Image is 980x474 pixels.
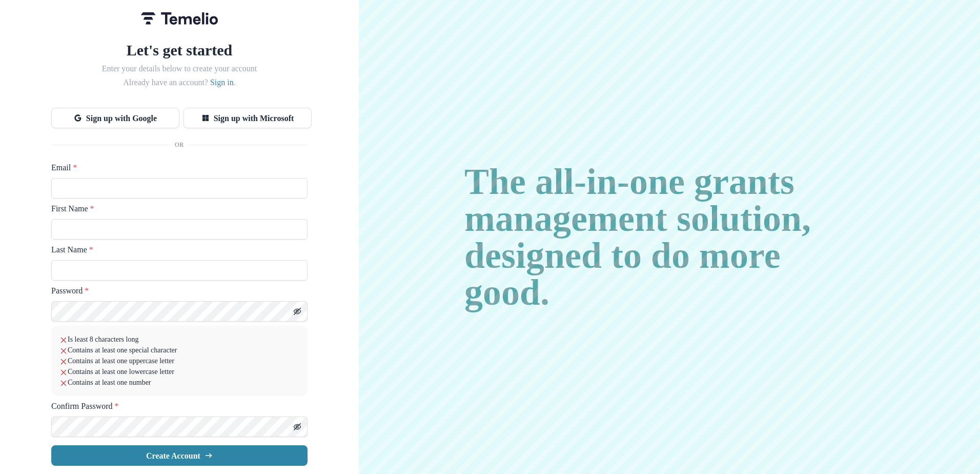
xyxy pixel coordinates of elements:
li: Contains at least one lowercase letter [59,366,299,377]
label: Last Name [51,244,301,256]
label: Email [51,162,301,174]
button: Toggle password visibility [289,419,305,435]
h1: Let's get started [51,41,308,60]
button: Sign up with Microsoft [183,108,312,128]
a: Sign in [210,78,234,87]
label: First Name [51,203,301,215]
li: Contains at least one number [59,377,299,388]
label: Confirm Password [51,400,301,412]
h2: Enter your details below to create your account [51,64,308,73]
li: Is least 8 characters long [59,334,299,345]
button: Create Account [51,445,308,466]
button: Sign up with Google [51,108,179,128]
label: Password [51,285,301,297]
h2: Already have an account? . [51,77,308,87]
img: Temelio [141,12,218,25]
li: Contains at least one special character [59,345,299,355]
li: Contains at least one uppercase letter [59,355,299,366]
button: Toggle password visibility [289,303,305,320]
